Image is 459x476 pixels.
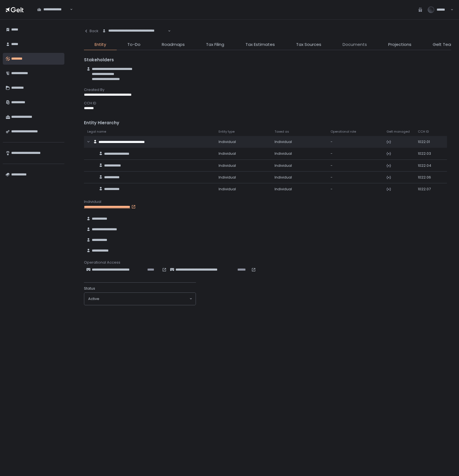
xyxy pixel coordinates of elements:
div: Created By [84,87,451,92]
div: Entity Hierarchy [84,120,451,126]
span: active [88,296,99,301]
span: Taxed as [275,130,289,134]
div: Search for option [99,25,171,37]
div: Individual [219,163,268,168]
div: - [331,187,380,192]
span: Status [84,286,95,291]
div: - [331,139,380,144]
div: Individual [84,199,451,204]
span: To-Do [127,41,140,48]
span: Gelt managed [387,130,410,134]
div: Individual [275,175,324,180]
div: Individual [275,139,324,144]
div: - [331,175,380,180]
div: Operational Access [84,260,451,265]
input: Search for option [102,33,167,39]
div: 1022.03 [418,151,437,156]
input: Search for option [99,296,189,302]
div: Search for option [84,293,196,305]
div: Individual [219,187,268,192]
div: 1022.06 [418,175,437,180]
button: Back [84,25,99,37]
span: Roadmaps [162,41,185,48]
span: Tax Sources [296,41,321,48]
div: Stakeholders [84,57,451,63]
div: - [331,163,380,168]
div: CCH ID [84,101,451,106]
span: Entity [95,41,106,48]
div: 1022.04 [418,163,437,168]
span: Tax Filing [206,41,224,48]
span: CCH ID [418,130,429,134]
div: Individual [219,151,268,156]
div: - [331,151,380,156]
div: 1022.07 [418,187,437,192]
div: Individual [275,151,324,156]
div: Individual [275,163,324,168]
span: Projections [388,41,411,48]
span: Entity type [219,130,235,134]
div: Back [84,29,99,34]
input: Search for option [37,12,69,18]
div: Individual [219,175,268,180]
span: Documents [343,41,367,48]
span: Legal name [87,130,106,134]
div: Individual [219,139,268,144]
span: Operational role [331,130,356,134]
div: Individual [275,187,324,192]
span: Gelt Team [433,41,455,48]
div: 1022.01 [418,139,437,144]
div: Search for option [34,4,73,16]
span: Tax Estimates [245,41,275,48]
